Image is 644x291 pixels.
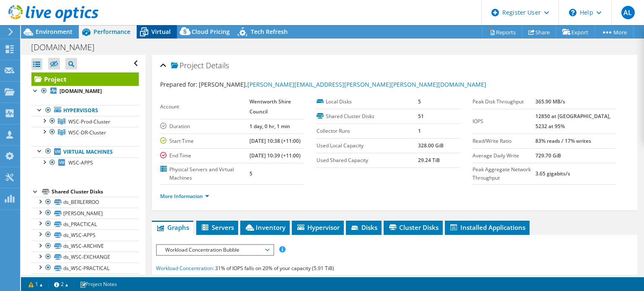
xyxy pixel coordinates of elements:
[156,223,189,232] span: Graphs
[52,187,139,197] div: Shared Cluster Disks
[418,127,421,134] b: 1
[418,98,421,105] b: 5
[171,62,204,70] span: Project
[535,98,565,105] b: 365.90 MB/s
[249,152,301,159] b: [DATE] 10:39 (+11:00)
[31,229,139,240] a: ds_WSC-APPS
[93,28,130,36] span: Performance
[151,28,171,36] span: Virtual
[160,137,249,145] label: Start Time
[247,80,486,88] a: [PERSON_NAME][EMAIL_ADDRESS][PERSON_NAME][PERSON_NAME][DOMAIN_NAME]
[68,129,106,136] span: WSC-DR-Cluster
[317,98,418,106] label: Local Disks
[473,137,535,145] label: Read/Write Ratio
[68,118,110,125] span: WSC-Prod-Cluster
[31,146,139,157] a: Virtual Machines
[482,26,522,39] a: Reports
[473,152,535,160] label: Average Daily Write
[317,127,418,135] label: Collector Runs
[31,263,139,273] a: ds_WSC-PRACTICAL
[31,273,139,284] a: ds_WSC-PRINT
[473,117,535,126] label: IOPS
[535,137,591,144] b: 83% reads / 17% writes
[206,60,229,70] span: Details
[31,127,139,138] a: WSC-DR-Cluster
[36,28,73,36] span: Environment
[449,223,525,232] span: Installed Applications
[418,113,424,120] b: 51
[156,265,214,272] span: Workload Concentration:
[317,156,418,165] label: Used Shared Capacity
[31,241,139,252] a: ds_WSC-ARCHIVE
[535,152,561,159] b: 729.70 GiB
[535,113,610,130] b: 12850 at [GEOGRAPHIC_DATA], 5232 at 95%
[215,265,334,272] span: 31% of IOPS falls on 20% of your capacity (5.91 TiB)
[31,252,139,263] a: ds_WSC-EXCHANGE
[160,193,209,200] a: More Information
[74,279,123,289] a: Project Notes
[27,43,107,52] h1: [DOMAIN_NAME]
[317,112,418,121] label: Shared Cluster Disks
[161,245,269,255] span: Workload Concentration Bubble
[595,26,634,39] a: More
[48,279,74,289] a: 2
[249,170,252,177] b: 5
[160,165,249,182] label: Physical Servers and Virtual Machines
[200,223,234,232] span: Servers
[160,103,249,111] label: Account
[621,6,635,19] span: AL
[522,26,556,39] a: Share
[31,116,139,127] a: WSC-Prod-Cluster
[244,223,286,232] span: Inventory
[388,223,439,232] span: Cluster Disks
[473,98,535,106] label: Peak Disk Throughput
[350,223,377,232] span: Disks
[31,219,139,229] a: ds_PRACTICAL
[31,208,139,219] a: [PERSON_NAME]
[556,26,595,39] a: Export
[251,28,288,36] span: Tech Refresh
[249,123,290,130] b: 1 day, 0 hr, 1 min
[296,223,340,232] span: Hypervisor
[418,157,440,164] b: 29.24 TiB
[68,159,93,166] span: WSC-APPS
[249,98,291,115] b: Wentworth Shire Council
[31,157,139,168] a: WSC-APPS
[317,142,418,150] label: Used Local Capacity
[31,72,139,86] a: Project
[31,86,139,97] a: [DOMAIN_NAME]
[192,28,230,36] span: Cloud Pricing
[473,165,535,182] label: Peak Aggregate Network Throughput
[31,105,139,116] a: Hypervisors
[535,170,570,177] b: 3.65 gigabits/s
[569,9,576,16] svg: \n
[418,142,444,149] b: 328.00 GiB
[249,137,301,144] b: [DATE] 10:38 (+11:00)
[160,122,249,131] label: Duration
[160,80,197,88] label: Prepared for:
[31,197,139,208] a: ds_BERLERROO
[199,80,486,88] span: [PERSON_NAME],
[60,88,102,95] b: [DOMAIN_NAME]
[160,152,249,160] label: End Time
[23,279,49,289] a: 1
